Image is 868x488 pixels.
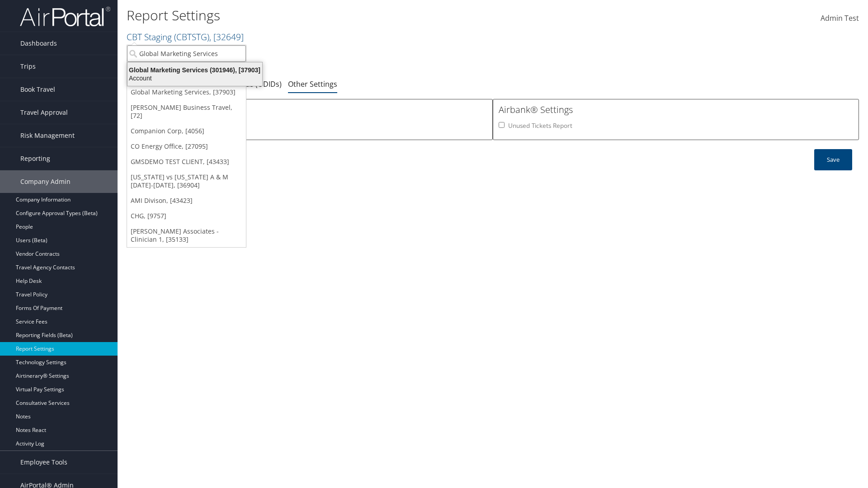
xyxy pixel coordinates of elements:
[174,31,209,43] span: ( CBTSTG )
[127,84,246,100] a: Global Marketing Services, [37903]
[814,149,852,170] button: Save
[209,31,244,43] span: , [ 32649 ]
[127,193,246,208] a: AMI Divison, [43423]
[127,169,246,193] a: [US_STATE] vs [US_STATE] A & M [DATE]-[DATE], [36904]
[288,79,337,89] a: Other Settings
[132,103,487,116] h3: Savings Tracker Settings
[127,45,246,62] input: Search Accounts
[821,5,859,33] a: Admin Test
[20,78,55,101] span: Book Travel
[127,208,246,224] a: CHG, [9757]
[127,123,246,139] a: Companion Corp, [4056]
[20,124,75,147] span: Risk Management
[20,147,50,170] span: Reporting
[20,55,36,78] span: Trips
[20,170,71,193] span: Company Admin
[127,100,246,123] a: [PERSON_NAME] Business Travel, [72]
[127,224,246,247] a: [PERSON_NAME] Associates - Clinician 1, [35133]
[122,74,268,82] div: Account
[122,66,268,74] div: Global Marketing Services (301946), [37903]
[127,31,244,43] a: CBT Staging
[20,451,67,474] span: Employee Tools
[499,103,853,116] h3: Airbank® Settings
[20,101,68,124] span: Travel Approval
[821,13,859,23] span: Admin Test
[20,6,110,27] img: airportal-logo.png
[127,154,246,169] a: GMSDEMO TEST CLIENT, [43433]
[20,32,57,55] span: Dashboards
[127,6,615,25] h1: Report Settings
[127,139,246,154] a: CO Energy Office, [27095]
[508,121,572,130] label: Unused Tickets Report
